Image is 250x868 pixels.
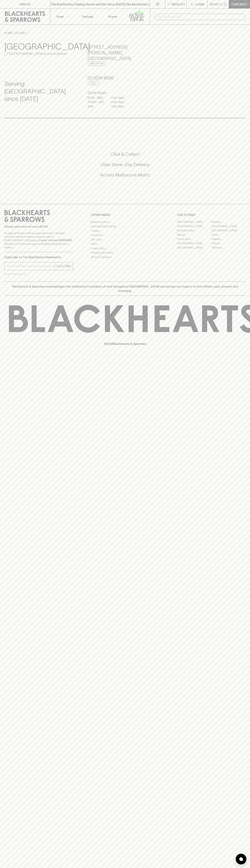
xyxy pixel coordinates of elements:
p: OTHER AREAS [91,213,159,217]
div: Call to action block [4,137,246,197]
p: Shop [56,14,64,19]
p: FIND US [19,2,31,6]
a: HOME [4,31,13,35]
a: Directions [88,62,105,66]
p: Sibling owned and run since [DATE] [4,225,73,228]
h5: [STREET_ADDRESS][PERSON_NAME] , [GEOGRAPHIC_DATA] [88,44,162,61]
h5: Across Melbourne Metro [4,172,246,178]
h4: Serving [GEOGRAPHIC_DATA] since [DATE] [4,80,79,103]
p: SUN [88,104,105,108]
a: Thornbury [211,246,246,250]
a: Stores [100,9,125,24]
a: [GEOGRAPHIC_DATA] [211,224,246,228]
a: Geelong [211,237,246,241]
button: SUBSCRIBE [55,262,73,270]
a: Contact Us [91,233,159,237]
h5: 03 6234 8696 [88,75,162,81]
p: $0.00 [210,2,218,6]
a: Tastings [75,9,100,24]
p: 11am - 8pm [111,104,129,108]
a: Shipping Information [91,251,159,255]
p: Subscribe to The Blackhearts Newsletter [4,255,73,259]
h5: Click & Collect [4,151,246,157]
a: [GEOGRAPHIC_DATA] [211,228,246,233]
a: STORES [15,31,26,35]
p: Tastings [82,14,93,19]
a: Gift Cards [91,237,159,242]
a: Bottle Drop FAQ's [91,220,159,224]
a: Careers [91,229,159,233]
p: It is against the law to sell or supply alcohol to, or to obtain alcohol on behalf of a person un... [4,231,73,249]
p: SUBSCRIBE [56,264,71,268]
h3: [GEOGRAPHIC_DATA] [4,41,79,51]
a: [GEOGRAPHIC_DATA] [177,224,211,228]
a: Fitzroy [211,233,246,237]
strong: Liquor License #32064953 [39,239,72,242]
a: [GEOGRAPHIC_DATA] [177,246,211,250]
a: Elwood [177,233,211,237]
a: Prahran [211,241,246,246]
a: Business & Bulk Gifting [91,224,159,229]
h6: Store Hours [88,90,162,96]
a: Braddon [211,220,246,224]
p: Checkout [231,2,247,6]
input: Try "Pinot noir" [163,14,243,20]
a: Brunswick West [177,228,211,233]
a: Privacy Policy [91,246,159,250]
h5: Uber Same-Day Delivery [4,162,246,168]
p: 11am - 8pm [111,96,129,100]
p: 0 [224,3,226,5]
p: 11am - 9pm [111,100,129,104]
a: Call [88,81,99,85]
a: [GEOGRAPHIC_DATA] [177,241,211,246]
img: bubble-icon [239,857,243,861]
a: Fitzroy North [177,237,211,241]
p: Stores [108,14,117,19]
p: We will never spam you [4,272,73,276]
p: MON - WED [88,96,105,100]
p: THURS - SAT [88,100,105,104]
input: e.g. jane@blackheartsandsparrows.com.au [7,263,55,269]
p: OUR STORES [177,213,246,217]
button: Shop [50,9,75,24]
p: Login [195,2,204,6]
a: [GEOGRAPHIC_DATA] [177,220,211,224]
a: FAQ's [91,242,159,246]
p: Blackhearts & Sparrows acknowledges the traditional Custodians of land throughout [GEOGRAPHIC_DAT... [7,284,243,293]
p: Set [GEOGRAPHIC_DATA] as your local store [9,51,67,56]
a: Terms & Conditions [91,255,159,259]
p: Wishlist [172,2,185,6]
